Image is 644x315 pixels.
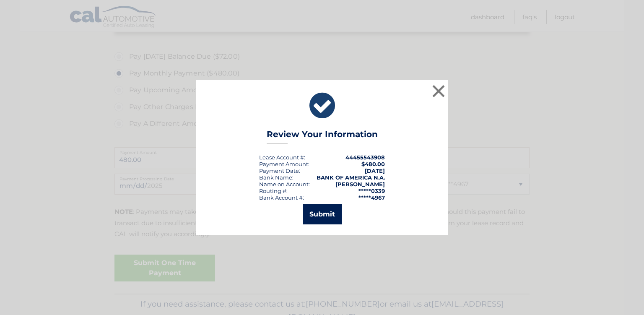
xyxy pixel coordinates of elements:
strong: BANK OF AMERICA N.A. [317,174,385,181]
button: Submit [303,204,342,224]
div: Routing #: [259,187,288,194]
span: [DATE] [365,167,385,174]
button: × [430,83,447,99]
div: Bank Account #: [259,194,304,201]
span: $480.00 [361,161,385,167]
div: Bank Name: [259,174,293,181]
h3: Review Your Information [267,129,378,144]
strong: [PERSON_NAME] [335,181,385,187]
strong: 44455543908 [345,154,385,161]
div: Payment Amount: [259,161,309,167]
div: Lease Account #: [259,154,305,161]
span: Payment Date [259,167,299,174]
div: : [259,167,300,174]
div: Name on Account: [259,181,310,187]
